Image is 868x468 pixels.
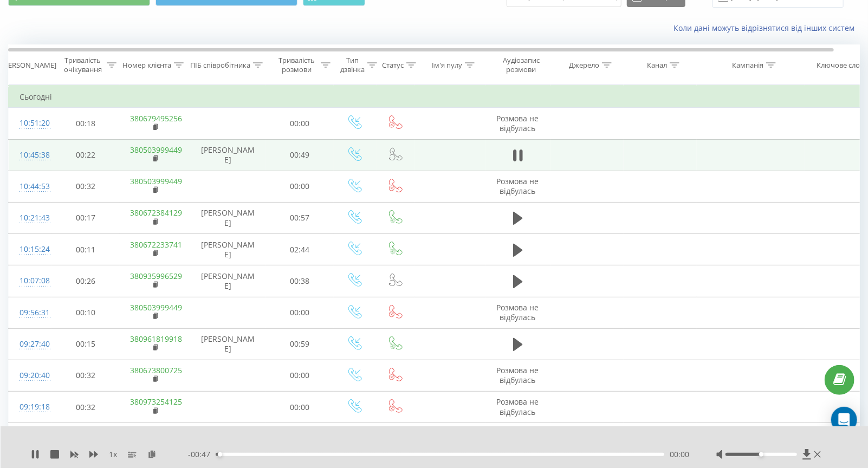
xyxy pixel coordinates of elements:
[131,365,183,375] a: 380673800725
[275,56,318,74] div: Тривалість розмови
[52,108,120,139] td: 00:18
[52,392,120,423] td: 00:32
[122,61,171,70] div: Номер клієнта
[52,265,120,297] td: 00:26
[266,360,334,391] td: 00:00
[52,360,120,391] td: 00:32
[2,61,56,70] div: [PERSON_NAME]
[52,139,120,171] td: 00:22
[52,202,120,233] td: 00:17
[647,61,667,70] div: Канал
[109,449,117,460] span: 1 x
[131,176,183,186] a: 380503999449
[497,113,539,133] span: Розмова не відбулась
[131,396,183,407] a: 380973254125
[190,234,266,265] td: [PERSON_NAME]
[61,56,104,74] div: Тривалість очікування
[759,452,763,457] div: Accessibility label
[131,302,183,313] a: 380503999449
[20,176,41,197] div: 10:44:53
[266,328,334,360] td: 00:59
[131,113,183,123] a: 380679495256
[569,61,599,70] div: Джерело
[831,407,857,433] div: Open Intercom Messenger
[266,392,334,423] td: 00:00
[20,207,41,229] div: 10:21:43
[266,202,334,233] td: 00:57
[266,423,334,454] td: 00:00
[52,297,120,328] td: 00:10
[52,328,120,360] td: 00:15
[20,239,41,260] div: 10:15:24
[20,145,41,166] div: 10:45:38
[497,396,539,417] span: Розмова не відбулась
[218,452,222,457] div: Accessibility label
[52,171,120,202] td: 00:32
[266,265,334,297] td: 00:38
[266,108,334,139] td: 00:00
[266,234,334,265] td: 02:44
[497,365,539,385] span: Розмова не відбулась
[20,396,41,418] div: 09:19:18
[382,61,404,70] div: Статус
[266,139,334,171] td: 00:49
[190,202,266,233] td: [PERSON_NAME]
[190,139,266,171] td: [PERSON_NAME]
[497,176,539,196] span: Розмова не відбулась
[52,423,120,454] td: 00:32
[20,113,41,134] div: 10:51:20
[190,328,266,360] td: [PERSON_NAME]
[131,207,183,218] a: 380672384129
[20,365,41,386] div: 09:20:40
[52,234,120,265] td: 00:11
[190,265,266,297] td: [PERSON_NAME]
[340,56,365,74] div: Тип дзвінка
[131,334,183,344] a: 380961819918
[20,270,41,291] div: 10:07:08
[20,334,41,355] div: 09:27:40
[131,145,183,155] a: 380503999449
[190,61,250,70] div: ПІБ співробітника
[188,449,216,460] span: - 00:47
[266,297,334,328] td: 00:00
[497,302,539,322] span: Розмова не відбулась
[670,449,689,460] span: 00:00
[131,239,183,250] a: 380672233741
[673,23,860,33] a: Коли дані можуть відрізнятися вiд інших систем
[732,61,763,70] div: Кампанія
[432,61,462,70] div: Ім'я пулу
[20,302,41,323] div: 09:56:31
[266,171,334,202] td: 00:00
[495,56,547,74] div: Аудіозапис розмови
[131,271,183,281] a: 380935996529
